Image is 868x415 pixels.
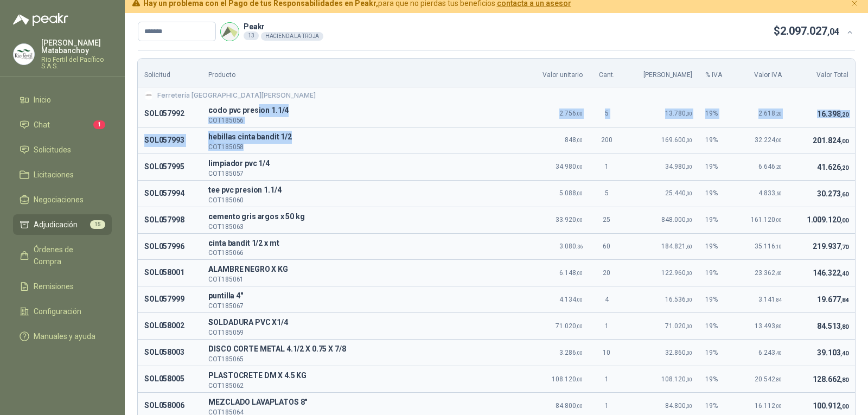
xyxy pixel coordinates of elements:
[208,210,518,224] p: c
[755,242,782,250] span: 35.116
[13,326,112,347] a: Manuales y ayuda
[208,316,518,329] p: S
[817,295,848,304] span: 19.677
[34,144,71,156] span: Solicitudes
[686,190,692,196] span: ,00
[661,375,692,383] span: 108.120
[589,233,624,260] td: 60
[755,269,782,277] span: 23.362
[208,184,518,197] p: t
[686,217,692,223] span: ,00
[144,346,195,359] p: SOL058003
[686,376,692,382] span: ,00
[559,189,583,197] span: 5.088
[34,244,101,267] span: Órdenes de Compra
[13,239,112,272] a: Órdenes de Compra
[34,330,95,342] span: Manuales y ayuda
[758,349,782,356] span: 6.243
[775,403,782,409] span: ,00
[686,323,692,329] span: ,00
[208,170,518,177] p: COT185057
[208,237,518,250] span: cinta bandit 1/2 x mt
[144,134,195,147] p: SOL057993
[208,396,518,409] span: MEZCLADO LAVAPLATOS 8"
[221,23,239,41] img: Company Logo
[699,260,735,286] td: 19 %
[813,242,848,251] span: 219.937
[208,316,518,329] span: SOLDADURA PVC X1/4
[775,297,782,303] span: ,84
[208,157,518,170] p: l
[13,114,112,135] a: Chat1
[589,180,624,207] td: 5
[559,242,583,250] span: 3.080
[576,323,583,329] span: ,00
[34,280,74,292] span: Remisiones
[208,104,518,117] span: codo pvc presion 1.1/4
[576,376,583,382] span: ,00
[34,194,84,206] span: Negociaciones
[208,263,518,276] span: ALAMBRE NEGRO X KG
[144,320,195,333] p: SOL058002
[755,322,782,330] span: 13.493
[840,244,848,251] span: ,70
[556,163,583,170] span: 34.980
[559,110,583,117] span: 2.756
[699,366,735,393] td: 19 %
[661,269,692,277] span: 122.960
[840,191,848,198] span: ,60
[576,217,583,223] span: ,00
[665,189,692,197] span: 25.440
[699,101,735,127] td: 19 %
[208,303,518,309] p: COT185067
[556,322,583,330] span: 71.020
[13,164,112,185] a: Licitaciones
[775,111,782,117] span: ,20
[699,127,735,154] td: 19 %
[758,110,782,117] span: 2.618
[144,373,195,386] p: SOL058005
[144,214,195,227] p: SOL057998
[208,356,518,362] p: COT185065
[13,90,112,110] a: Inicio
[144,91,153,100] img: Company Logo
[665,402,692,410] span: 84.800
[144,266,195,279] p: SOL058001
[144,107,195,120] p: SOL057992
[817,189,848,198] span: 30.273
[735,59,788,87] th: Valor IVA
[699,59,735,87] th: % IVA
[774,23,839,40] p: $
[244,31,259,40] div: 13
[261,32,324,41] div: HACIENDA LA TROJA
[775,270,782,276] span: ,40
[576,164,583,170] span: ,00
[699,233,735,260] td: 19 %
[665,163,692,170] span: 34.980
[807,215,848,224] span: 1.009.120
[576,270,583,276] span: ,00
[775,350,782,356] span: ,40
[144,161,195,174] p: SOL057995
[589,260,624,286] td: 20
[138,59,202,87] th: Solicitud
[208,343,518,356] span: DISCO CORTE METAL 4.1/2 X 0.75 X 7/8
[208,369,518,382] span: PLASTOCRETE DM X 4.5 KG
[41,39,112,54] p: [PERSON_NAME] Matabanchoy
[208,382,518,389] p: COT185062
[576,111,583,117] span: ,00
[576,403,583,409] span: ,00
[556,216,583,224] span: 33.920
[840,323,848,330] span: ,80
[144,293,195,306] p: SOL057999
[208,117,518,124] p: COT185056
[208,250,518,256] p: COT185066
[665,349,692,356] span: 32.860
[840,350,848,357] span: ,40
[686,350,692,356] span: ,00
[13,301,112,322] a: Configuración
[755,402,782,410] span: 16.112
[775,137,782,143] span: ,00
[208,276,518,283] p: COT185061
[589,366,624,393] td: 1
